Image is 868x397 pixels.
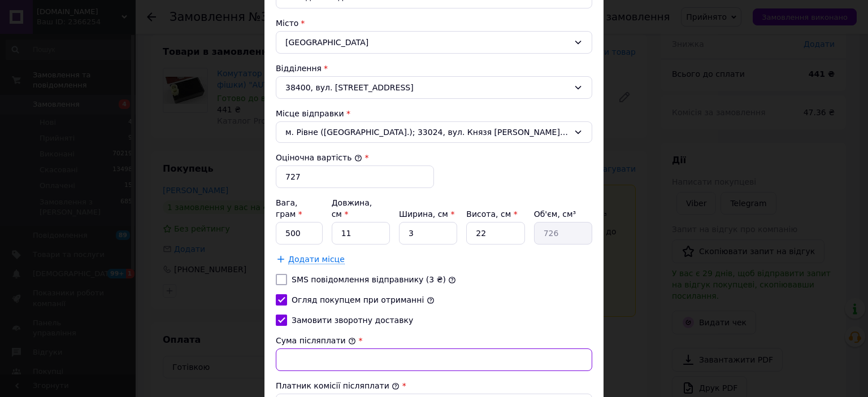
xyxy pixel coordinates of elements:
[276,198,302,219] label: Вага, грам
[276,336,356,345] label: Сума післяплати
[466,210,517,219] label: Висота, см
[276,31,592,54] div: [GEOGRAPHIC_DATA]
[534,208,592,220] div: Об'єм, см³
[399,210,454,219] label: Ширина, см
[332,198,372,219] label: Довжина, см
[276,63,592,74] div: Відділення
[292,275,446,284] label: SMS повідомлення відправнику (3 ₴)
[292,316,413,325] label: Замовити зворотну доставку
[285,126,569,138] span: м. Рівне ([GEOGRAPHIC_DATA].); 33024, вул. Князя [PERSON_NAME], 4/6
[292,295,424,304] label: Огляд покупцем при отриманні
[276,380,592,391] div: Платник комісії післяплати
[276,108,592,119] div: Місце відправки
[276,76,592,99] div: 38400, вул. [STREET_ADDRESS]
[276,153,362,162] label: Оціночна вартість
[276,18,592,29] div: Місто
[288,255,345,264] span: Додати місце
